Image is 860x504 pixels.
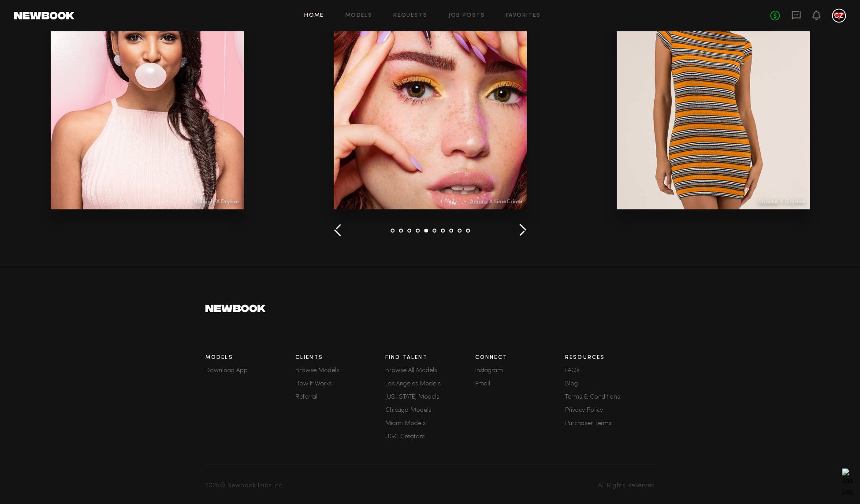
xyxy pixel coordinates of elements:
[295,394,385,400] a: Referral
[448,13,485,19] a: Job Posts
[295,355,385,360] h3: Clients
[205,355,295,360] h3: Models
[385,407,475,413] a: Chicago Models
[385,355,475,360] h3: Find Talent
[205,482,284,489] span: 2025 © Newbook Labs Inc.
[565,394,655,400] a: Terms & Conditions
[506,13,541,19] a: Favorites
[393,13,427,19] a: Requests
[385,420,475,426] a: Miami Models
[565,355,655,360] h3: Resources
[304,13,324,19] a: Home
[385,394,475,400] a: [US_STATE] Models
[345,13,372,19] a: Models
[565,420,655,426] a: Purchaser Terms
[565,367,655,373] a: FAQs
[565,381,655,387] a: Blog
[205,367,295,373] a: Download App
[475,355,565,360] h3: Connect
[295,367,385,373] a: Browse Models
[598,482,655,489] span: All Rights Reserved
[295,381,385,387] a: How It Works
[475,367,565,373] a: Instagram
[385,381,475,387] a: Los Angeles Models
[385,367,475,373] a: Browse All Models
[565,407,655,413] a: Privacy Policy
[385,433,475,440] a: UGC Creators
[475,381,565,387] a: Email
